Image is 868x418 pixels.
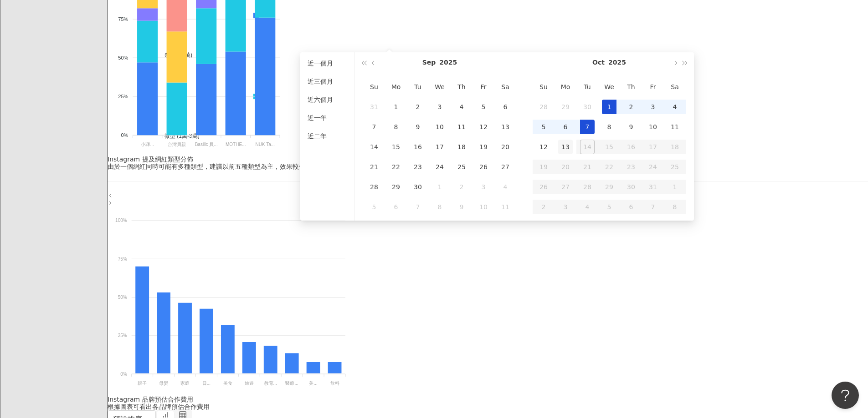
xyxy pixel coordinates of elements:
tspan: 75% [118,257,127,262]
tspan: NUK Ta... [255,142,275,147]
div: 1 [432,180,447,194]
div: 10 [646,120,660,134]
div: 30 [580,100,595,114]
div: 21 [367,160,381,174]
td: 2025-09-23 [407,157,429,177]
th: Sa [494,77,516,97]
div: 13 [498,120,513,134]
tspan: 台灣貝親 [168,142,186,147]
td: 2025-10-02 [620,97,642,117]
div: 3 [476,180,491,194]
div: 4 [498,180,513,194]
div: 28 [536,100,551,114]
tspan: 親子 [138,381,147,386]
td: 2025-10-09 [451,197,473,217]
th: Fr [473,77,494,97]
td: 2025-10-03 [473,177,494,197]
th: Th [620,77,642,97]
div: 24 [432,160,447,174]
button: Sep [422,52,436,73]
th: Tu [407,77,429,97]
tspan: 日... [202,381,211,386]
tspan: MOTHE... [226,142,246,147]
td: 2025-10-06 [385,197,407,217]
div: 6 [389,200,403,214]
div: 15 [389,140,403,154]
th: We [429,77,451,97]
tspan: 50% [118,295,127,300]
td: 2025-08-31 [363,97,385,117]
div: 13 [558,140,573,154]
td: 2025-10-10 [642,117,664,137]
tspan: 家庭 [180,381,190,386]
li: 近一年 [304,111,351,125]
div: 6 [498,100,513,114]
td: 2025-09-03 [429,97,451,117]
div: 7 [580,120,595,134]
div: 2 [624,100,638,114]
div: 1 [602,100,616,114]
div: 25 [454,160,469,174]
td: 2025-09-05 [473,97,494,117]
div: 由於一個網紅同時可能有多種類型，建議以前五種類型為主，效果較佳 [108,163,868,170]
div: 9 [454,200,469,214]
iframe: Help Scout Beacon - Open [832,382,859,409]
tspan: 50% [118,55,128,60]
div: 10 [476,200,491,214]
tspan: 醫療... [285,381,298,386]
div: 1 [389,100,403,114]
th: Mo [385,77,407,97]
td: 2025-10-02 [451,177,473,197]
div: 7 [367,120,381,134]
div: 28 [367,180,381,194]
td: 2025-09-22 [385,157,407,177]
tspan: 美... [309,381,317,386]
li: 近二年 [304,129,351,143]
div: 8 [602,120,616,134]
li: 近六個月 [304,92,351,107]
tspan: 0% [121,132,128,138]
td: 2025-09-09 [407,117,429,137]
tspan: 旅遊 [245,381,254,386]
td: 2025-09-04 [451,97,473,117]
div: 3 [646,100,660,114]
div: 20 [498,140,513,154]
td: 2025-09-21 [363,157,385,177]
div: Instagram 提及網紅類型分佈 [108,156,868,163]
td: 2025-10-04 [664,97,686,117]
div: 11 [498,200,513,214]
td: 2025-10-06 [555,117,576,137]
td: 2025-10-03 [642,97,664,117]
td: 2025-09-27 [494,157,516,177]
div: 根據圖表可看出各品牌預估合作費用 [108,403,868,410]
div: 12 [476,120,491,134]
tspan: 25% [118,333,127,338]
div: 7 [411,200,425,214]
td: 2025-10-05 [533,117,555,137]
div: 9 [411,120,425,134]
td: 2025-09-12 [473,117,494,137]
button: 2025 [608,52,626,73]
div: 12 [536,140,551,154]
td: 2025-09-24 [429,157,451,177]
td: 2025-10-11 [494,197,516,217]
th: Th [451,77,473,97]
li: 近一個月 [304,56,351,71]
th: Fr [642,77,664,97]
td: 2025-09-28 [363,177,385,197]
td: 2025-09-25 [451,157,473,177]
th: Sa [664,77,686,97]
div: 4 [454,100,469,114]
td: 2025-09-01 [385,97,407,117]
div: 11 [668,120,682,134]
td: 2025-09-30 [407,177,429,197]
div: 26 [476,160,491,174]
div: 2 [454,180,469,194]
div: 8 [389,120,403,134]
tspan: 100% [115,218,127,223]
div: 30 [411,180,425,194]
th: Tu [576,77,598,97]
th: Su [363,77,385,97]
div: 4 [668,100,682,114]
td: 2025-10-11 [664,117,686,137]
